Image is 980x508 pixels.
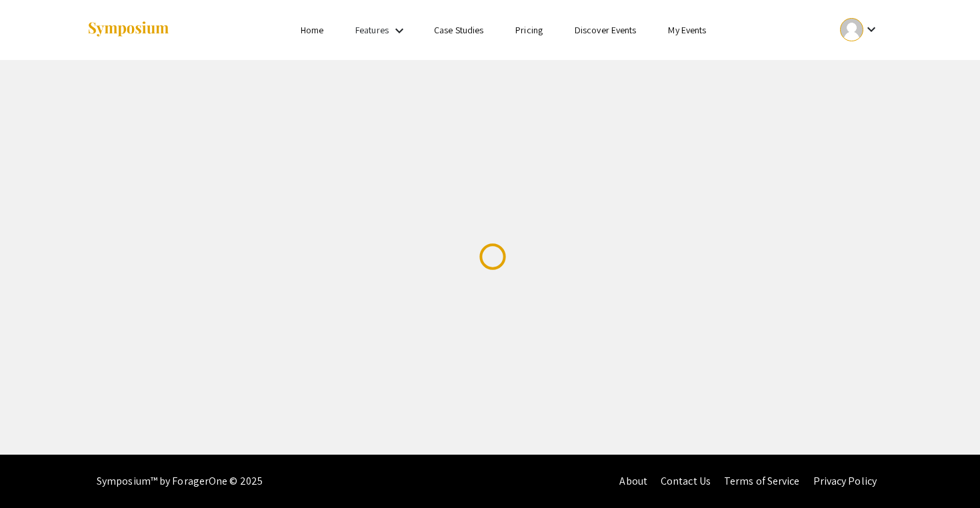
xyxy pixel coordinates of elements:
a: About [619,474,647,488]
div: Symposium™ by ForagerOne © 2025 [97,455,263,508]
a: Discover Events [575,24,637,36]
mat-icon: Expand Features list [391,23,407,39]
a: Home [301,24,323,36]
a: Case Studies [434,24,483,36]
a: My Events [668,24,706,36]
img: Symposium by ForagerOne [87,21,170,39]
a: Terms of Service [724,474,800,488]
mat-icon: Expand account dropdown [863,21,879,37]
a: Pricing [515,24,543,36]
a: Privacy Policy [813,474,877,488]
a: Features [355,24,389,36]
a: Contact Us [661,474,711,488]
button: Expand account dropdown [826,15,893,45]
